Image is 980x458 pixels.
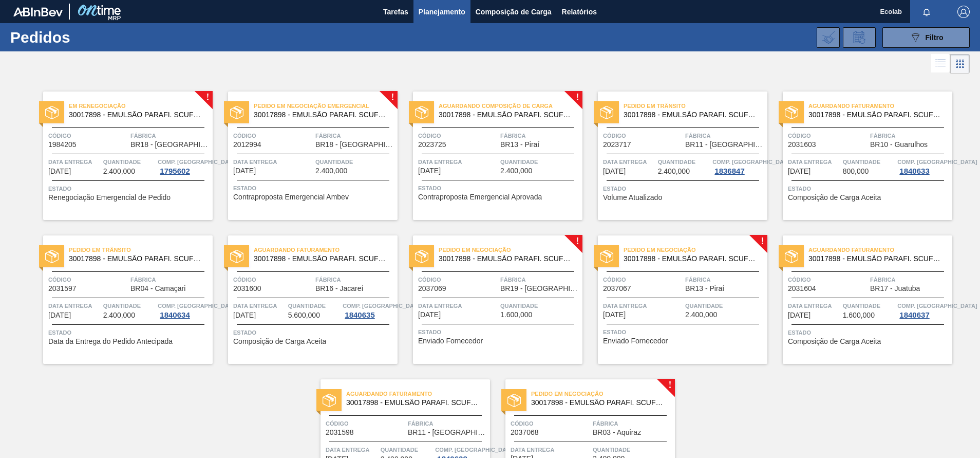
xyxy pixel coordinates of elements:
[843,157,895,167] span: Quantidade
[593,418,672,429] span: Fábrica
[418,301,498,311] span: Data entrega
[950,54,970,74] div: Visão em Cards
[624,245,767,255] span: Pedido em Negociação
[233,167,256,175] span: 19/09/2025
[343,301,395,319] a: Comp. [GEOGRAPHIC_DATA]1840635
[254,255,389,263] span: 30017898 - EMULSAO PARAFI. SCUFEX CONCEN. ECOLAB
[500,141,539,149] span: BR13 - Piraí
[767,235,952,364] a: estadoAguardando Faturamento30017898 - EMULSÃO PARAFI. SCUFEX CONCEN. ECOLABCódigo2031604FábricaB...
[254,111,389,119] span: 30017898 - EMULSAO PARAFI. SCUFEX CONCEN. ECOLAB
[48,338,173,345] span: Data da Entrega do Pedido Antecipada
[957,6,970,18] img: Logout
[230,106,243,119] img: estado
[343,301,422,311] span: Comp. Carga
[870,274,950,285] span: Fábrica
[788,285,816,292] span: 2031604
[808,101,952,111] span: Aguardando Faturamento
[45,106,59,119] img: estado
[788,312,811,319] span: 10/10/2025
[870,141,928,149] span: BR10 - Guarulhos
[415,250,428,263] img: estado
[808,245,952,255] span: Aguardando Faturamento
[500,274,580,285] span: Fábrica
[843,27,876,48] div: Solicitação de Revisão de Pedidos
[897,167,931,175] div: 1840633
[130,274,210,285] span: Fábrica
[103,301,156,311] span: Quantidade
[603,311,626,319] span: 09/10/2025
[531,389,675,399] span: Pedido em Negociação
[511,418,590,429] span: Código
[507,394,521,407] img: estado
[233,141,261,149] span: 2012994
[500,301,580,311] span: Quantidade
[233,338,326,345] span: Composição de Carga Aceita
[408,418,487,429] span: Fábrica
[381,445,433,455] span: Quantidade
[233,183,395,193] span: Status
[582,91,767,220] a: estadoPedido em Trânsito30017898 - EMULSÃO PARAFI. SCUFEX CONCEN. ECOLABCódigo2023717FábricaBR11 ...
[48,168,71,175] span: 08/08/2025
[870,285,920,292] span: BR17 - Juatuba
[897,311,931,319] div: 1840637
[408,429,487,436] span: BR11 - São Luís
[48,131,128,141] span: Código
[48,141,77,149] span: 1984205
[254,245,398,255] span: Aguardando Faturamento
[233,312,256,319] span: 08/10/2025
[500,157,580,167] span: Quantidade
[788,327,950,338] span: Status
[624,255,759,263] span: 30017898 - EMULSAO PARAFI. SCUFEX CONCEN. ECOLAB
[788,301,840,311] span: Data entrega
[158,157,237,167] span: Comp. Carga
[48,327,210,338] span: Status
[500,131,580,141] span: Fábrica
[788,157,840,167] span: Data entrega
[897,301,950,319] a: Comp. [GEOGRAPHIC_DATA]1840637
[213,235,398,364] a: estadoAguardando Faturamento30017898 - EMULSÃO PARAFI. SCUFEX CONCEN. ECOLABCódigo2031600FábricaB...
[603,184,765,194] span: Status
[48,157,101,167] span: Data entrega
[785,250,798,263] img: estado
[685,285,724,292] span: BR13 - Piraí
[531,399,667,407] span: 30017898 - EMULSAO PARAFI. SCUFEX CONCEN. ECOLAB
[418,183,580,193] span: Status
[346,399,482,407] span: 30017898 - EMULSAO PARAFI. SCUFEX CONCEN. ECOLAB
[69,255,204,263] span: 30017898 - EMULSAO PARAFI. SCUFEX CONCEN. ECOLAB
[439,245,582,255] span: Pedido em Negociação
[315,167,347,175] span: 2.400,000
[418,157,498,167] span: Data entrega
[323,394,336,407] img: estado
[843,301,895,311] span: Quantidade
[685,301,765,311] span: Quantidade
[233,274,313,285] span: Código
[658,168,690,175] span: 2.400,000
[439,255,574,263] span: 30017898 - EMULSAO PARAFI. SCUFEX CONCEN. ECOLAB
[315,274,395,285] span: Fábrica
[103,168,135,175] span: 2.400,000
[45,250,59,263] img: estado
[288,301,341,311] span: Quantidade
[511,429,539,436] span: 2037068
[254,101,398,111] span: Pedido em Negociação Emergencial
[326,418,405,429] span: Código
[931,54,950,74] div: Visão em Lista
[48,194,171,201] span: Renegociação Emergencial de Pedido
[712,157,765,175] a: Comp. [GEOGRAPHIC_DATA]1836847
[343,311,376,319] div: 1840635
[603,194,662,201] span: Volume Atualizado
[817,27,840,48] div: Importar Negociações dos Pedidos
[843,312,875,319] span: 1.600,000
[230,250,243,263] img: estado
[418,141,446,149] span: 2023725
[511,445,590,455] span: Data entrega
[910,5,943,19] button: Notificações
[158,157,210,175] a: Comp. [GEOGRAPHIC_DATA]1795602
[658,157,710,167] span: Quantidade
[593,445,672,455] span: Quantidade
[582,235,767,364] a: !estadoPedido em Negociação30017898 - EMULSÃO PARAFI. SCUFEX CONCEN. ECOLABCódigo2037067FábricaBR...
[69,245,213,255] span: Pedido em Trânsito
[897,157,977,167] span: Comp. Carga
[603,285,631,292] span: 2037067
[103,157,156,167] span: Quantidade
